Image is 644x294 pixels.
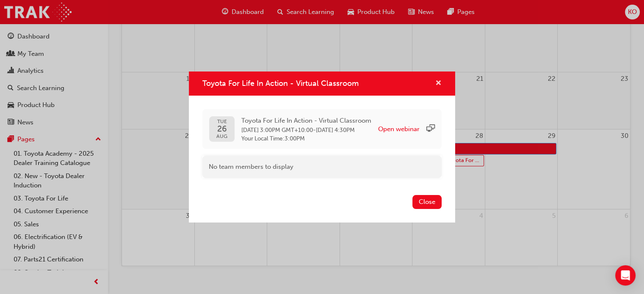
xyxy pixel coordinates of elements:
[426,124,435,134] span: sessionType_ONLINE_URL-icon
[241,116,371,126] span: Toyota For Life In Action - Virtual Classroom
[241,126,313,134] span: 26 Aug 2025 3:00PM GMT+10:00
[216,134,227,139] span: AUG
[615,265,636,286] div: Open Intercom Messenger
[435,80,442,88] span: cross-icon
[241,116,371,143] div: -
[435,78,442,89] button: cross-icon
[189,71,455,223] div: Toyota For Life In Action - Virtual Classroom
[202,156,442,178] div: No team members to display
[241,135,371,143] span: Your Local Time : 3:00PM
[378,124,420,134] button: Open webinar
[412,195,442,209] button: Close
[316,126,355,134] span: 26 Aug 2025 4:30PM
[202,79,359,88] span: Toyota For Life In Action - Virtual Classroom
[216,119,227,124] span: TUE
[216,124,227,133] span: 26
